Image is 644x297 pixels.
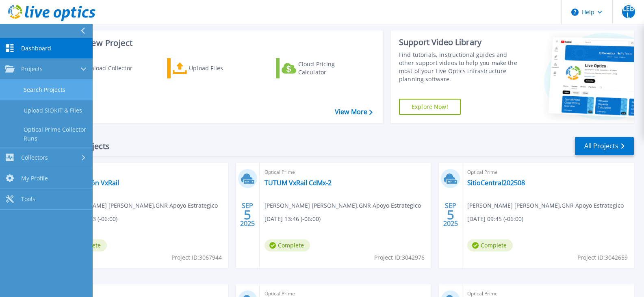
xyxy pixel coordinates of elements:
span: Project ID: 3067944 [171,253,222,262]
span: 5 [244,211,251,218]
a: Download Collector [58,58,148,78]
span: LEBL [622,5,635,18]
a: Upload Files [167,58,258,78]
span: Complete [265,239,310,251]
span: Projects [21,65,43,73]
span: [DATE] 09:45 (-06:00) [467,215,523,223]
span: Project ID: 3042659 [577,253,628,262]
span: [PERSON_NAME] [PERSON_NAME] , GNR Apoyo Estrategico [61,201,218,210]
span: My Profile [21,175,48,182]
h3: Start a New Project [58,39,372,48]
span: Project ID: 3042976 [374,253,425,262]
div: Find tutorials, instructional guides and other support videos to help you make the most of your L... [399,51,521,83]
a: Explore Now! [399,99,461,115]
span: Optical Prime [265,168,426,177]
div: SEP 2025 [443,200,458,230]
span: Dashboard [21,45,51,52]
span: Tools [21,195,35,203]
span: Complete [467,239,513,251]
span: [PERSON_NAME] [PERSON_NAME] , GNR Apoyo Estrategico [467,201,624,210]
div: Download Collector [78,60,143,76]
a: SitioCentral202508 [467,179,525,187]
div: Support Video Library [399,37,521,48]
span: Optical Prime [61,168,223,177]
span: Optical Prime [467,168,629,177]
span: [DATE] 13:46 (-06:00) [265,215,321,223]
span: 5 [447,211,454,218]
a: Cloud Pricing Calculator [276,58,366,78]
span: Collectors [21,154,48,161]
a: All Projects [575,137,634,155]
a: View More [335,108,373,116]
div: Upload Files [189,60,254,76]
span: [PERSON_NAME] [PERSON_NAME] , GNR Apoyo Estrategico [265,201,421,210]
a: TUTUM VxRail CdMx-2 [265,179,332,187]
div: Cloud Pricing Calculator [298,60,363,76]
div: SEP 2025 [240,200,255,230]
